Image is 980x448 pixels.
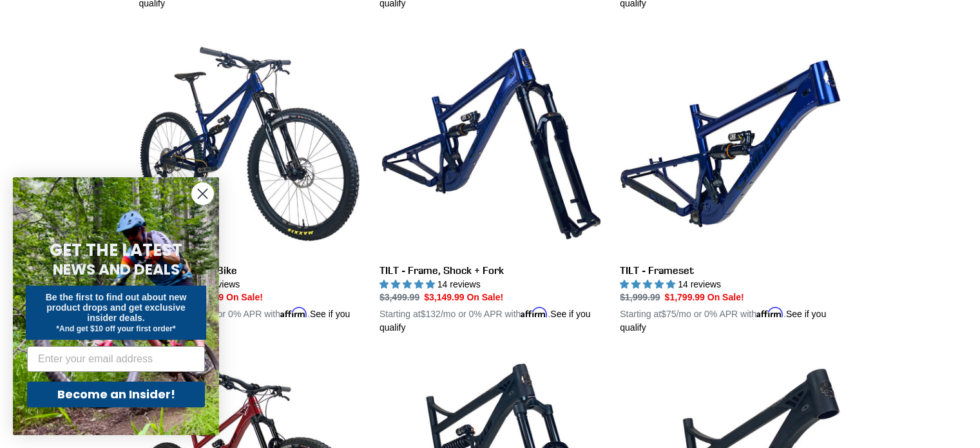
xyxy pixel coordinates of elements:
button: Become an Insider! [27,382,205,407]
input: Enter your email address [27,346,205,372]
span: NEWS AND DEALS [53,259,180,280]
span: GET THE LATEST [50,239,182,262]
span: *And get $10 off your first order* [56,324,175,333]
button: Close dialog [191,182,214,205]
span: Be the first to find out about new product drops and get exclusive insider deals. [46,292,187,323]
